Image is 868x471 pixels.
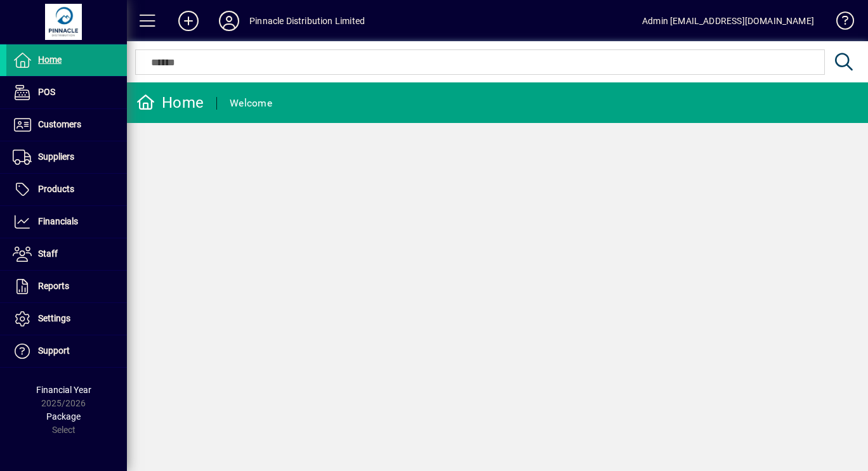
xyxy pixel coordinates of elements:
span: POS [38,87,55,97]
span: Staff [38,248,58,259]
span: Settings [38,313,70,323]
span: Support [38,345,70,356]
a: Reports [6,271,127,302]
a: POS [6,77,127,108]
a: Staff [6,238,127,270]
a: Products [6,174,127,205]
span: Financial Year [36,385,91,395]
div: Pinnacle Distribution Limited [249,11,365,31]
button: Profile [209,10,249,32]
a: Customers [6,109,127,141]
div: Welcome [230,93,272,113]
button: Add [168,10,209,32]
a: Settings [6,303,127,335]
a: Suppliers [6,141,127,173]
a: Knowledge Base [827,3,852,44]
span: Financials [38,216,78,226]
a: Financials [6,206,127,238]
span: Reports [38,281,69,291]
div: Home [136,93,204,113]
div: Admin [EMAIL_ADDRESS][DOMAIN_NAME] [642,11,814,31]
span: Products [38,184,74,194]
span: Package [46,411,81,422]
span: Suppliers [38,152,74,162]
span: Customers [38,119,81,129]
a: Support [6,335,127,367]
span: Home [38,55,62,65]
